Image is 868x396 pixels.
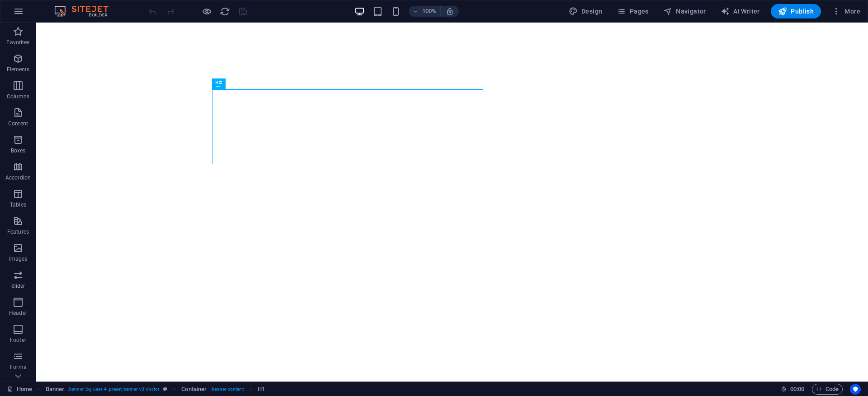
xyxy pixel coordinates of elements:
[220,6,230,17] i: Reload page
[7,93,29,100] p: Columns
[660,4,710,18] button: Navigator
[613,4,652,18] button: Pages
[46,384,265,395] nav: breadcrumb
[219,6,230,17] button: reload
[565,4,606,18] button: Design
[832,7,860,16] span: More
[10,201,26,208] p: Tables
[422,6,437,17] h6: 100%
[8,120,28,127] p: Content
[790,384,804,395] span: 00 00
[617,7,648,16] span: Pages
[828,4,864,18] button: More
[721,7,760,16] span: AI Writer
[663,7,706,16] span: Navigator
[11,282,25,290] p: Slider
[7,66,30,73] p: Elements
[7,384,32,395] a: Click to cancel selection. Double-click to open Pages
[816,384,839,395] span: Code
[9,255,28,262] p: Images
[210,384,243,395] span: . banner-content
[11,147,26,154] p: Boxes
[717,4,764,18] button: AI Writer
[163,387,167,391] i: This element is a customizable preset
[258,384,265,395] span: Click to select. Double-click to edit
[9,309,27,317] p: Header
[409,6,441,17] button: 100%
[7,228,29,235] p: Features
[771,4,821,18] button: Publish
[569,7,603,16] span: Design
[10,336,26,344] p: Footer
[797,386,798,392] span: :
[52,6,120,17] img: Editor Logo
[181,384,207,395] span: Click to select. Double-click to edit
[781,384,805,395] h6: Session time
[10,364,26,371] p: Forms
[46,384,65,395] span: Click to select. Double-click to edit
[850,384,861,395] button: Usercentrics
[812,384,843,395] button: Code
[68,384,160,395] span: . banner .bg-user-4 .preset-banner-v3-doctor
[5,174,31,181] p: Accordion
[201,6,212,17] button: Click here to leave preview mode and continue editing
[565,4,606,18] div: Design (Ctrl+Alt+Y)
[446,7,454,15] i: On resize automatically adjust zoom level to fit chosen device.
[6,39,29,46] p: Favorites
[778,7,814,16] span: Publish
